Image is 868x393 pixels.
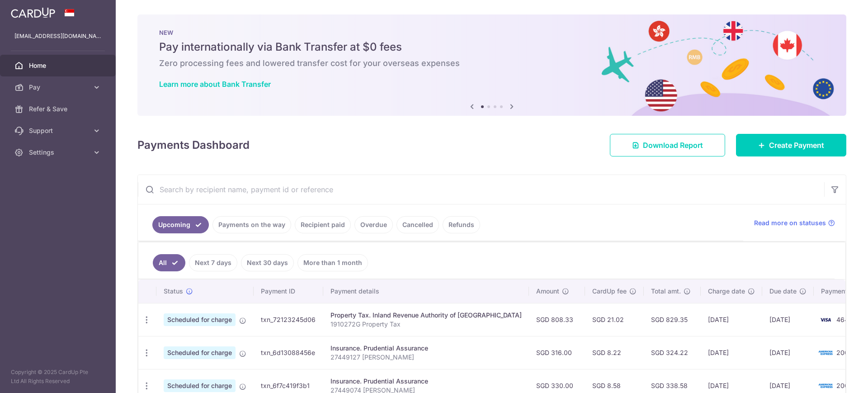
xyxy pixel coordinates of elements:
h4: Payments Dashboard [137,137,250,153]
td: [DATE] [701,303,762,336]
td: [DATE] [762,336,814,369]
span: 2002 [836,349,853,356]
p: NEW [159,29,825,36]
td: SGD 21.02 [585,303,644,336]
a: Payments on the way [212,216,291,233]
img: Bank Card [816,347,835,358]
td: [DATE] [762,303,814,336]
span: Scheduled for charge [164,379,236,392]
a: Recipient paid [295,216,351,233]
span: 2002 [836,382,853,389]
p: 27449127 [PERSON_NAME] [330,353,522,362]
img: CardUp [11,7,55,18]
a: Next 7 days [189,254,237,271]
span: Create Payment [769,140,824,151]
a: All [153,254,185,271]
th: Payment details [323,279,529,303]
td: SGD 8.22 [585,336,644,369]
span: Charge date [708,287,745,296]
td: SGD 829.35 [644,303,701,336]
h5: Pay internationally via Bank Transfer at $0 fees [159,40,825,54]
span: 4641 [836,316,851,323]
img: Bank transfer banner [137,14,846,116]
span: Support [29,126,89,135]
div: Insurance. Prudential Assurance [330,344,522,353]
a: Upcoming [152,216,209,233]
span: Total amt. [651,287,681,296]
th: Payment ID [254,279,323,303]
td: SGD 808.33 [529,303,585,336]
td: txn_6d13088456e [254,336,323,369]
a: More than 1 month [297,254,368,271]
p: 1910272G Property Tax [330,320,522,329]
td: SGD 324.22 [644,336,701,369]
a: Download Report [610,134,725,156]
a: Read more on statuses [754,218,835,227]
p: [EMAIL_ADDRESS][DOMAIN_NAME] [14,32,101,41]
span: Home [29,61,89,70]
span: Pay [29,83,89,92]
span: CardUp fee [592,287,627,296]
img: Bank Card [816,380,835,391]
a: Learn more about Bank Transfer [159,80,271,89]
div: Property Tax. Inland Revenue Authority of [GEOGRAPHIC_DATA] [330,311,522,320]
span: Settings [29,148,89,157]
a: Overdue [354,216,393,233]
a: Refunds [443,216,480,233]
span: Scheduled for charge [164,313,236,326]
a: Create Payment [736,134,846,156]
input: Search by recipient name, payment id or reference [138,175,824,204]
span: Download Report [643,140,703,151]
img: Bank Card [816,314,835,325]
a: Cancelled [396,216,439,233]
div: Insurance. Prudential Assurance [330,377,522,386]
span: Refer & Save [29,104,89,114]
span: Amount [536,287,559,296]
h6: Zero processing fees and lowered transfer cost for your overseas expenses [159,58,825,69]
span: Status [164,287,183,296]
td: SGD 316.00 [529,336,585,369]
span: Due date [769,287,797,296]
a: Next 30 days [241,254,294,271]
span: Read more on statuses [754,218,826,227]
td: [DATE] [701,336,762,369]
td: txn_72123245d06 [254,303,323,336]
span: Scheduled for charge [164,346,236,359]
